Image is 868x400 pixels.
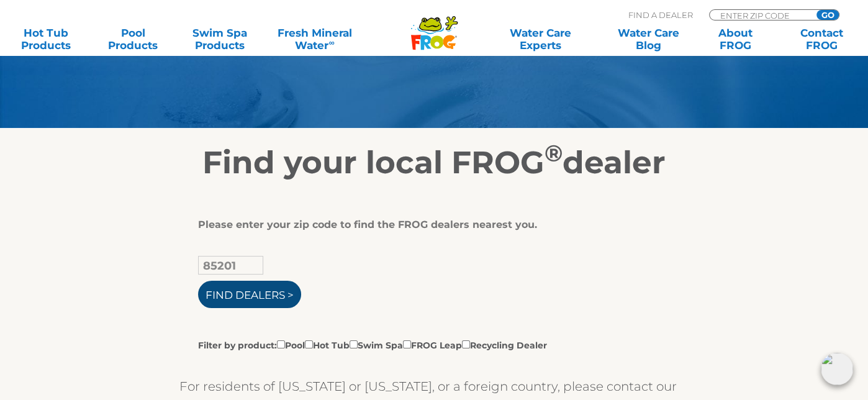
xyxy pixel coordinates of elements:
[277,340,285,348] input: Filter by product:PoolHot TubSwim SpaFROG LeapRecycling Dealer
[198,219,661,231] div: Please enter your zip code to find the FROG dealers nearest you.
[99,27,167,52] a: PoolProducts
[328,38,334,47] sup: ∞
[186,27,253,52] a: Swim SpaProducts
[821,353,853,385] img: openIcon
[615,27,682,52] a: Water CareBlog
[52,144,816,181] h2: Find your local FROG dealer
[719,10,803,20] input: Zip Code Form
[462,340,470,348] input: Filter by product:PoolHot TubSwim SpaFROG LeapRecycling Dealer
[12,27,80,52] a: Hot TubProducts
[198,338,547,352] label: Filter by product: Pool Hot Tub Swim Spa FROG Leap Recycling Dealer
[305,340,313,348] input: Filter by product:PoolHot TubSwim SpaFROG LeapRecycling Dealer
[486,27,595,52] a: Water CareExperts
[545,139,563,167] sup: ®
[816,10,839,20] input: GO
[350,340,358,348] input: Filter by product:PoolHot TubSwim SpaFROG LeapRecycling Dealer
[788,27,856,52] a: ContactFROG
[198,281,301,308] input: Find Dealers >
[273,27,357,52] a: Fresh MineralWater∞
[403,340,411,348] input: Filter by product:PoolHot TubSwim SpaFROG LeapRecycling Dealer
[702,27,769,52] a: AboutFROG
[628,9,693,20] p: Find A Dealer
